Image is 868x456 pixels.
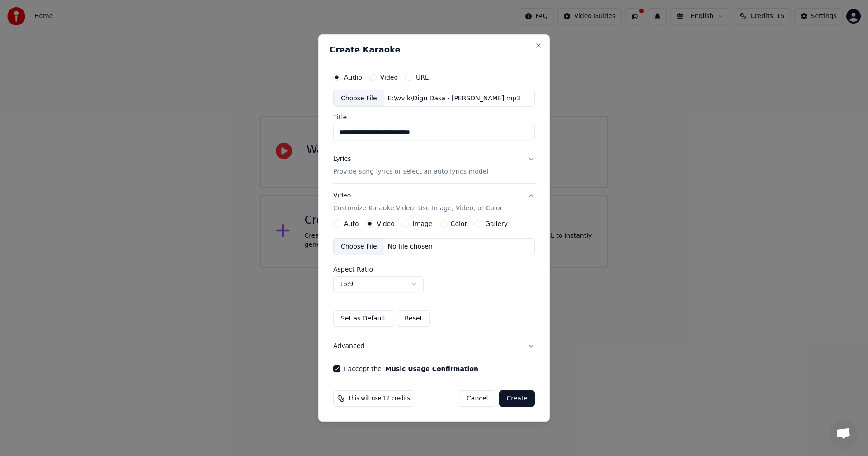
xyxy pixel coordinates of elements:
button: LyricsProvide song lyrics or select an auto lyrics model [333,148,535,184]
label: Audio [344,74,362,80]
label: Auto [344,221,359,227]
button: Reset [397,310,430,327]
button: Advanced [333,334,535,358]
button: I accept the [385,366,478,372]
button: Cancel [459,390,495,407]
div: Choose File [334,239,384,255]
p: Provide song lyrics or select an auto lyrics model [333,168,488,177]
label: Image [413,221,433,227]
div: E:\wv k\Digu Dasa - [PERSON_NAME].mp3 [384,94,524,103]
label: Color [451,221,467,227]
label: I accept the [344,366,478,372]
label: Title [333,114,535,121]
div: Choose File [334,90,384,107]
span: This will use 12 credits [348,395,410,402]
label: Video [377,221,395,227]
div: VideoCustomize Karaoke Video: Use Image, Video, or Color [333,220,535,334]
label: Gallery [485,221,508,227]
label: Aspect Ratio [333,266,535,273]
button: Set as Default [333,310,393,327]
button: Create [499,390,535,407]
label: URL [416,74,429,80]
button: VideoCustomize Karaoke Video: Use Image, Video, or Color [333,184,535,221]
div: No file chosen [384,242,436,251]
div: Video [333,192,502,213]
label: Video [380,74,398,80]
h2: Create Karaoke [330,46,538,54]
div: Lyrics [333,155,351,164]
p: Customize Karaoke Video: Use Image, Video, or Color [333,204,502,213]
